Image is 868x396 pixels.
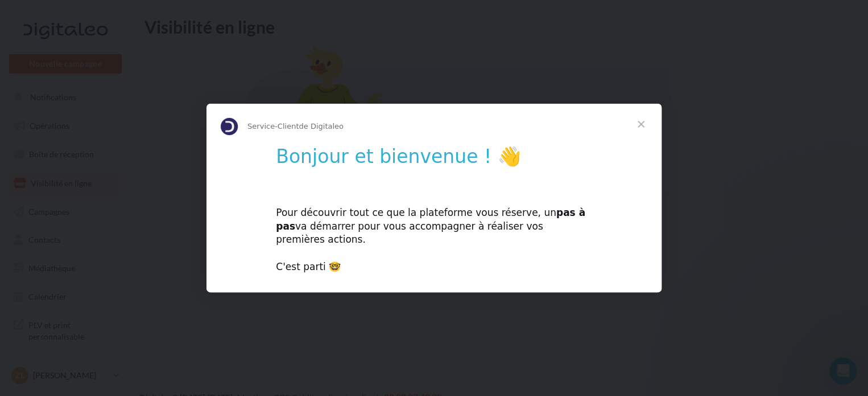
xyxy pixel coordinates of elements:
b: pas à pas [276,207,585,232]
h1: Bonjour et bienvenue ! 👋 [276,145,592,175]
img: Profile image for Service-Client [220,117,238,136]
span: Service-Client [247,122,299,130]
div: Pour découvrir tout ce que la plateforme vous réserve, un va démarrer pour vous accompagner à réa... [276,193,592,274]
span: de Digitaleo [299,122,344,130]
span: Fermer [621,104,662,145]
